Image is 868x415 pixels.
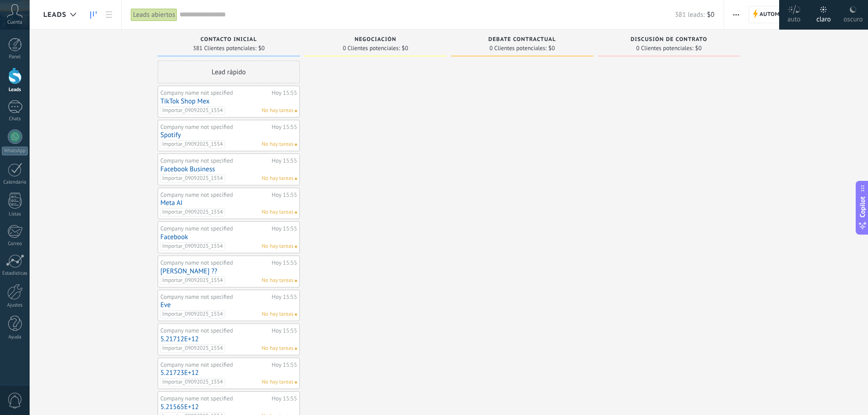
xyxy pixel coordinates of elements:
[695,46,702,51] span: $0
[131,8,177,21] div: Leads abiertos
[549,46,555,51] span: $0
[489,46,546,51] span: 0 Clientes potenciales:
[160,89,233,97] span: Company name not specified
[262,277,293,285] span: No hay tareas
[43,10,67,19] span: Leads
[2,334,28,340] div: Ayuda
[272,395,297,402] div: Hoy 15:55
[295,280,297,282] span: No hay nada asignado
[160,107,225,115] span: Importar_09092025_1554
[343,46,400,51] span: 0 Clientes potenciales:
[262,344,293,353] span: No hay tareas
[295,348,297,350] span: No hay nada asignado
[160,97,297,105] a: TikTok Shop Mex
[162,36,295,44] div: Contacto inicial
[160,301,297,309] a: Eve
[295,381,297,384] span: No hay nada asignado
[262,242,293,251] span: No hay tareas
[2,147,28,155] div: WhatsApp
[295,246,297,248] span: No hay nada asignado
[272,89,297,97] div: Hoy 15:55
[631,36,707,43] span: Discusión de contrato
[160,233,297,241] a: Facebook
[160,208,225,216] span: Importar_09092025_1554
[787,6,801,30] div: auto
[160,403,297,411] a: 5.21565E+12
[2,116,28,122] div: Chats
[295,110,297,112] span: No hay nada asignado
[707,10,714,19] span: $0
[160,259,233,266] span: Company name not specified
[272,259,297,266] div: Hoy 15:55
[7,20,22,26] span: Cuenta
[160,327,233,334] span: Company name not specified
[295,178,297,180] span: No hay nada asignado
[843,6,863,30] div: oscuro
[295,211,297,214] span: No hay nada asignado
[160,344,225,353] span: Importar_09092025_1554
[200,36,257,43] span: Contacto inicial
[2,54,28,60] div: Panel
[402,46,408,51] span: $0
[160,131,297,139] a: Spotify
[262,378,293,386] span: No hay tareas
[160,225,233,232] span: Company name not specified
[262,310,293,318] span: No hay tareas
[160,378,225,386] span: Importar_09092025_1554
[160,157,233,164] span: Company name not specified
[2,302,28,308] div: Ajustes
[160,123,233,131] span: Company name not specified
[262,140,293,149] span: No hay tareas
[160,140,225,149] span: Importar_09092025_1554
[160,310,225,318] span: Importar_09092025_1554
[160,242,225,251] span: Importar_09092025_1554
[272,293,297,301] div: Hoy 15:55
[160,335,297,343] a: 5.21712E+12
[295,143,297,146] span: No hay nada asignado
[354,36,396,43] span: Negociación
[160,277,225,285] span: Importar_09092025_1554
[160,191,233,199] span: Company name not specified
[272,361,297,369] div: Hoy 15:55
[272,123,297,131] div: Hoy 15:55
[272,157,297,164] div: Hoy 15:55
[2,271,28,277] div: Estadísticas
[749,6,801,23] a: Automatiza
[258,46,265,51] span: $0
[456,36,589,44] div: Debate contractual
[817,6,831,30] div: claro
[262,107,293,115] span: No hay tareas
[760,6,796,23] span: Automatiza
[272,225,297,232] div: Hoy 15:55
[160,395,233,402] span: Company name not specified
[2,211,28,217] div: Listas
[295,313,297,316] span: No hay nada asignado
[160,369,297,377] a: 5.21723E+12
[309,36,442,44] div: Negociación
[272,191,297,199] div: Hoy 15:55
[272,327,297,334] div: Hoy 15:55
[158,61,300,83] div: Lead rápido
[2,241,28,247] div: Correo
[160,293,233,301] span: Company name not specified
[488,36,556,43] span: Debate contractual
[858,196,867,217] span: Copilot
[636,46,693,51] span: 0 Clientes potenciales:
[675,10,705,19] span: 381 leads:
[2,87,28,93] div: Leads
[160,199,297,207] a: Meta AI
[729,6,743,23] button: Más
[160,267,297,275] a: [PERSON_NAME] ??
[262,174,293,183] span: No hay tareas
[262,208,293,216] span: No hay tareas
[160,361,233,369] span: Company name not specified
[160,165,297,173] a: Facebook Business
[602,36,735,44] div: Discusión de contrato
[193,46,256,51] span: 381 Clientes potenciales:
[86,6,101,24] a: Leads
[2,179,28,185] div: Calendario
[160,174,225,183] span: Importar_09092025_1554
[101,6,117,24] a: Lista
